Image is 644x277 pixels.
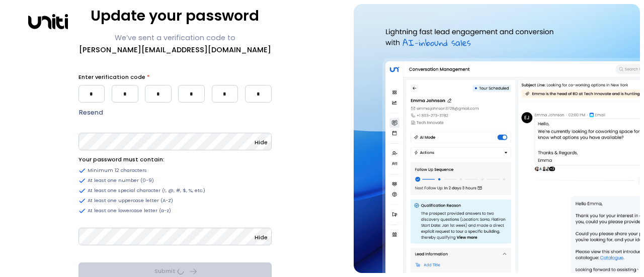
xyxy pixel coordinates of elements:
[88,207,171,214] span: At least one lowercase letter (a-z)
[78,85,105,103] input: Please enter OTP character 1
[88,197,173,204] span: At least one uppercase letter (A-Z)
[255,137,268,147] button: Hide
[91,5,259,27] p: Update your password
[79,44,271,56] span: [PERSON_NAME][EMAIL_ADDRESS][DOMAIN_NAME]
[78,107,104,119] button: Resend
[145,85,172,103] input: Please enter OTP character 3
[354,4,640,273] img: auth-hero.png
[112,85,138,103] input: Please enter OTP character 2
[178,85,205,103] input: Please enter OTP character 4
[255,138,268,146] span: Hide
[88,187,205,194] span: At least one special character (!, @, #, $, %, etc.)
[212,85,238,103] input: Please enter OTP character 5
[88,167,147,174] span: Minimum 12 characters
[79,32,271,56] p: We’ve sent a verification code to
[88,177,154,184] span: At least one number (0-9)
[255,232,268,242] button: Hide
[245,85,272,103] input: Please enter OTP character 6
[78,154,272,164] li: Your password must contain:
[78,72,272,82] label: Enter verification code
[255,233,268,241] span: Hide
